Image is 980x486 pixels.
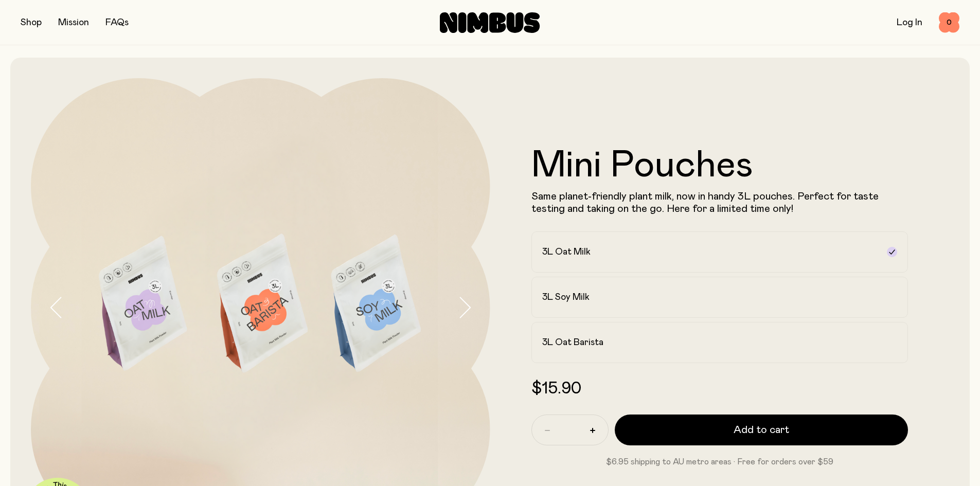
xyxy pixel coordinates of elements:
span: $15.90 [531,381,581,397]
h1: Mini Pouches [531,147,908,184]
button: Add to cart [615,415,908,445]
p: Same planet-friendly plant milk, now in handy 3L pouches. Perfect for taste testing and taking on... [531,190,908,215]
p: $6.95 shipping to AU metro areas · Free for orders over $59 [531,456,908,468]
a: FAQs [105,18,129,27]
a: Log In [897,18,922,27]
span: Add to cart [734,423,789,437]
h2: 3L Soy Milk [542,291,590,303]
h2: 3L Oat Barista [542,336,603,349]
button: 0 [939,12,959,33]
h2: 3L Oat Milk [542,246,591,258]
a: Mission [58,18,89,27]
